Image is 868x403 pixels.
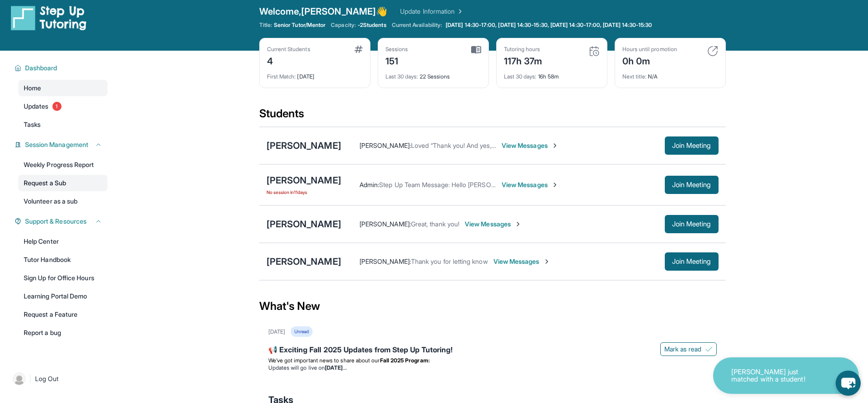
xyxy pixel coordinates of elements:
[465,220,522,229] span: View Messages
[18,80,108,96] a: Home
[707,46,718,57] img: card
[504,68,600,80] div: 16h 58m
[24,84,41,93] span: Home
[731,368,822,383] p: [PERSON_NAME] just matched with a student!
[267,255,341,268] div: [PERSON_NAME]
[385,53,408,68] div: 151
[268,364,717,372] li: Updates will go live on
[18,98,108,115] a: Updates1
[291,326,313,337] div: Unread
[18,306,108,323] a: Request a Feature
[385,46,408,53] div: Sessions
[358,21,386,29] span: -2 Students
[543,258,550,265] img: Chevron-Right
[18,288,108,304] a: Learning Portal Demo
[514,220,522,228] img: Chevron-Right
[380,357,430,364] strong: Fall 2025 Program:
[672,259,711,264] span: Join Meeting
[21,140,102,149] button: Session Management
[267,188,341,196] span: No session in 11 days
[664,345,702,354] span: Mark as read
[385,73,418,80] span: Last 30 days :
[267,68,363,80] div: [DATE]
[392,21,442,29] span: Current Availability:
[21,217,102,226] button: Support & Resources
[502,141,559,150] span: View Messages
[25,140,88,149] span: Session Management
[622,68,718,80] div: N/A
[411,257,488,265] span: Thank you for letting know
[665,215,719,233] button: Join Meeting
[18,270,108,286] a: Sign Up for Office Hours
[24,102,49,111] span: Updates
[267,73,296,80] span: First Match :
[267,218,341,230] div: [PERSON_NAME]
[268,328,285,335] div: [DATE]
[25,63,57,73] span: Dashboard
[11,5,87,31] img: logo
[267,174,341,187] div: [PERSON_NAME]
[52,102,62,111] span: 1
[672,143,711,148] span: Join Meeting
[411,220,459,228] span: Great, thank you!
[455,7,464,16] img: Chevron Right
[9,369,108,389] a: |Log Out
[672,221,711,227] span: Join Meeting
[836,371,861,396] button: chat-button
[665,252,719,271] button: Join Meeting
[35,374,59,383] span: Log Out
[267,46,310,53] div: Current Students
[25,217,87,226] span: Support & Resources
[360,220,411,228] span: [PERSON_NAME] :
[18,116,108,133] a: Tasks
[665,136,719,155] button: Join Meeting
[504,46,543,53] div: Tutoring hours
[18,175,108,191] a: Request a Sub
[551,142,559,149] img: Chevron-Right
[21,63,102,73] button: Dashboard
[259,106,726,126] div: Students
[268,357,380,364] span: We’ve got important news to share about our
[360,181,379,188] span: Admin :
[18,251,108,268] a: Tutor Handbook
[400,7,464,16] a: Update Information
[267,53,310,68] div: 4
[705,345,713,353] img: Mark as read
[259,286,726,326] div: What's New
[502,180,559,189] span: View Messages
[259,5,388,18] span: Welcome, [PERSON_NAME] 👋
[360,141,411,149] span: [PERSON_NAME] :
[504,53,543,68] div: 117h 37m
[18,157,108,173] a: Weekly Progress Report
[29,373,31,384] span: |
[622,73,647,80] span: Next title :
[622,53,677,68] div: 0h 0m
[444,21,654,29] a: [DATE] 14:30-17:00, [DATE] 14:30-15:30, [DATE] 14:30-17:00, [DATE] 14:30-15:30
[18,193,108,209] a: Volunteer as a sub
[622,46,677,53] div: Hours until promotion
[665,176,719,194] button: Join Meeting
[385,68,481,80] div: 22 Sessions
[18,233,108,250] a: Help Center
[331,21,356,29] span: Capacity:
[13,372,26,385] img: user-img
[660,342,717,356] button: Mark as read
[274,21,325,29] span: Senior Tutor/Mentor
[267,139,341,152] div: [PERSON_NAME]
[471,46,481,54] img: card
[325,364,346,371] strong: [DATE]
[268,344,717,357] div: 📢 Exciting Fall 2025 Updates from Step Up Tutoring!
[672,182,711,188] span: Join Meeting
[504,73,537,80] span: Last 30 days :
[24,120,41,129] span: Tasks
[360,257,411,265] span: [PERSON_NAME] :
[493,257,550,266] span: View Messages
[259,21,272,29] span: Title:
[18,324,108,341] a: Report a bug
[589,46,600,57] img: card
[551,181,559,188] img: Chevron-Right
[354,46,363,53] img: card
[446,21,652,29] span: [DATE] 14:30-17:00, [DATE] 14:30-15:30, [DATE] 14:30-17:00, [DATE] 14:30-15:30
